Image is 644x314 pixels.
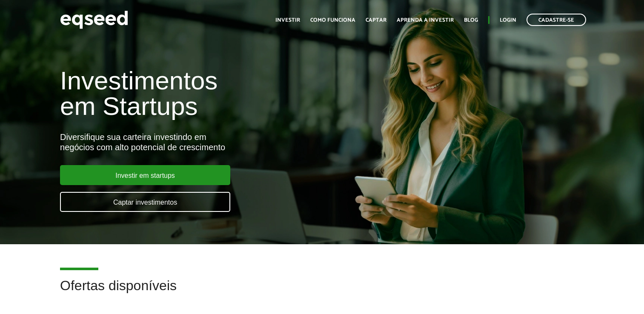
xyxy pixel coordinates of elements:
[500,17,516,23] a: Login
[60,192,230,212] a: Captar investimentos
[60,9,128,31] img: EqSeed
[60,278,584,306] h2: Ofertas disponíveis
[366,17,386,23] a: Captar
[397,17,454,23] a: Aprenda a investir
[527,14,586,26] a: Cadastre-se
[310,17,355,23] a: Como funciona
[60,132,369,152] div: Diversifique sua carteira investindo em negócios com alto potencial de crescimento
[275,17,300,23] a: Investir
[60,165,230,185] a: Investir em startups
[60,68,369,119] h1: Investimentos em Startups
[464,17,478,23] a: Blog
